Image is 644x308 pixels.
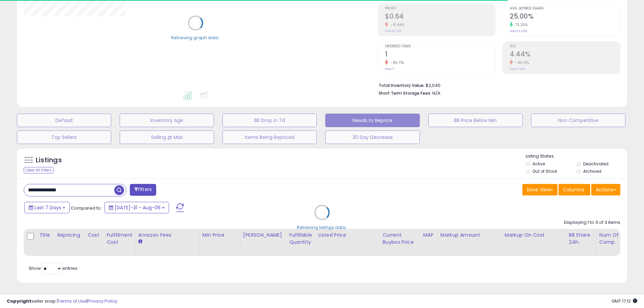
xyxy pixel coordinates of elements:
[385,13,495,22] h2: $0.64
[379,82,425,88] b: Total Inventory Value:
[17,114,111,127] button: Default
[58,298,87,304] a: Terms of Use
[222,131,317,144] button: Items Being Repriced
[385,67,394,71] small: Prev: 7
[388,22,405,27] small: -91.46%
[7,298,117,305] div: seller snap | |
[513,60,529,65] small: -40.16%
[510,67,525,71] small: Prev: 7.42%
[171,34,220,41] div: Retrieving graph data..
[432,90,440,96] span: N/A
[325,131,420,144] button: 30 Day Decrease
[428,114,523,127] button: BB Price Below Min
[325,114,420,127] button: Needs to Reprice
[222,114,317,127] button: BB Drop in 7d
[7,298,31,304] strong: Copyright
[385,45,495,48] span: Ordered Items
[513,22,528,27] small: 73.25%
[510,50,620,60] h2: 4.44%
[531,114,625,127] button: Non Competitive
[612,298,637,304] span: 2025-08-14 17:12 GMT
[120,114,214,127] button: Inventory Age
[379,81,615,89] li: $2,040
[385,29,401,33] small: Prev: $7.49
[510,29,527,33] small: Prev: 14.43%
[120,131,214,144] button: Selling @ Max
[385,7,495,10] span: Profit
[510,13,620,22] h2: 25.00%
[379,90,431,96] b: Short Term Storage Fees:
[510,7,620,10] span: Avg. Buybox Share
[17,131,111,144] button: Top Sellers
[385,50,495,60] h2: 1
[88,298,117,304] a: Privacy Policy
[388,60,404,65] small: -85.71%
[510,45,620,48] span: ROI
[297,224,348,230] div: Retrieving listings data..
